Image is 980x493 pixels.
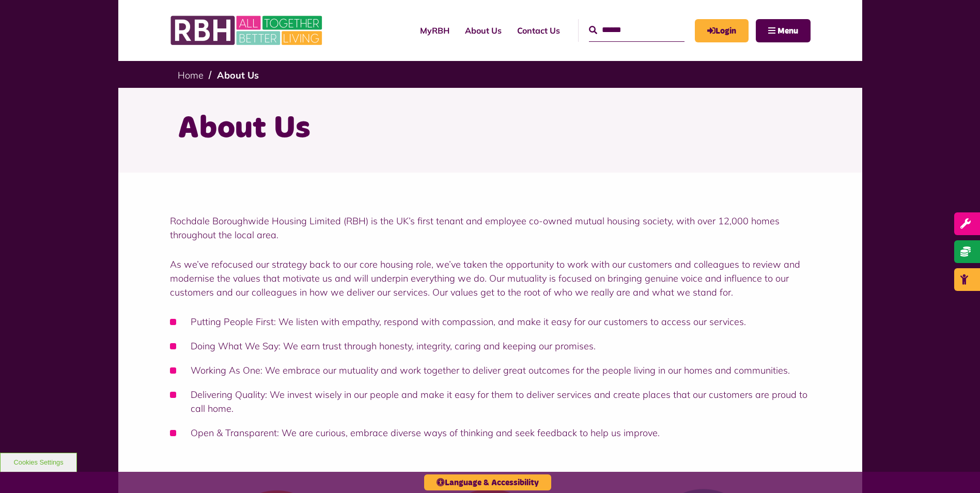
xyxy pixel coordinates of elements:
[756,19,811,42] button: Navigation
[170,257,811,299] p: As we’ve refocused our strategy back to our core housing role, we’ve taken the opportunity to wor...
[178,69,204,81] a: Home
[170,388,811,415] li: Delivering Quality: We invest wisely in our people and make it easy for them to deliver services ...
[457,17,509,44] a: About Us
[170,426,811,440] li: Open & Transparent: We are curious, embrace diverse ways of thinking and seek feedback to help us...
[170,339,811,353] li: Doing What We Say: We earn trust through honesty, integrity, caring and keeping our promises.
[934,446,980,493] iframe: Netcall Web Assistant for live chat
[170,214,811,242] p: Rochdale Boroughwide Housing Limited (RBH) is the UK’s first tenant and employee co-owned mutual ...
[170,315,811,329] li: Putting People First: We listen with empathy, respond with compassion, and make it easy for our c...
[777,27,798,35] span: Menu
[170,10,325,51] img: RBH
[178,109,803,149] h1: About Us
[412,17,457,44] a: MyRBH
[509,17,568,44] a: Contact Us
[424,474,551,490] button: Language & Accessibility
[695,19,749,42] a: MyRBH
[170,363,811,377] li: Working As One: We embrace our mutuality and work together to deliver great outcomes for the peop...
[217,69,259,81] a: About Us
